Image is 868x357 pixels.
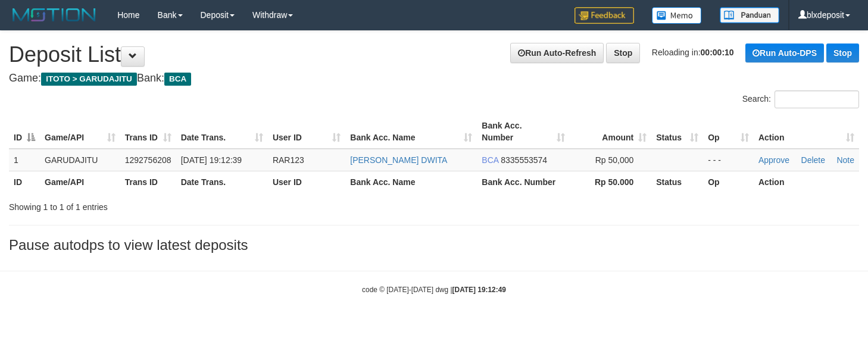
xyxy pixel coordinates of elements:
strong: [DATE] 19:12:49 [452,286,506,294]
span: Reloading in: [652,48,734,57]
th: Bank Acc. Number: activate to sort column ascending [477,115,569,149]
td: - - - [703,149,754,171]
span: BCA [164,73,191,86]
th: ID [9,171,40,193]
td: GARUDAJITU [40,149,120,171]
th: User ID [268,171,345,193]
h3: Pause autodps to view latest deposits [9,237,859,253]
th: Op: activate to sort column ascending [703,115,754,149]
img: Feedback.jpg [574,7,634,24]
th: Bank Acc. Number [477,171,569,193]
th: Status [651,171,703,193]
strong: 00:00:10 [701,48,734,57]
a: Stop [826,43,859,62]
h4: Game: Bank: [9,73,859,84]
span: RAR123 [273,155,304,165]
td: 1 [9,149,40,171]
th: Status: activate to sort column ascending [651,115,703,149]
span: BCA [482,155,498,165]
a: [PERSON_NAME] DWITA [350,155,447,165]
span: Copy 8335553574 to clipboard [501,155,547,165]
input: Search: [775,90,859,108]
span: 1292756208 [125,155,171,165]
a: Stop [606,43,640,63]
th: Op [703,171,754,193]
th: Action: activate to sort column ascending [754,115,859,149]
th: Date Trans.: activate to sort column ascending [176,115,268,149]
a: Note [836,155,854,165]
span: Rp 50,000 [595,155,634,165]
th: Trans ID: activate to sort column ascending [120,115,176,149]
th: Bank Acc. Name [345,171,477,193]
th: Game/API: activate to sort column ascending [40,115,120,149]
span: [DATE] 19:12:39 [181,155,242,165]
a: Run Auto-DPS [745,43,824,62]
img: MOTION_logo.png [9,6,99,24]
span: ITOTO > GARUDAJITU [41,73,137,86]
small: code © [DATE]-[DATE] dwg | [362,286,506,294]
th: ID: activate to sort column descending [9,115,40,149]
th: Date Trans. [176,171,268,193]
th: Action [754,171,859,193]
img: Button%20Memo.svg [652,7,702,24]
a: Delete [801,155,825,165]
a: Approve [758,155,789,165]
label: Search: [742,90,859,108]
div: Showing 1 to 1 of 1 entries [9,196,353,213]
th: Amount: activate to sort column ascending [570,115,652,149]
th: User ID: activate to sort column ascending [268,115,345,149]
img: panduan.png [720,7,779,23]
a: Run Auto-Refresh [510,43,604,63]
th: Rp 50.000 [570,171,652,193]
th: Trans ID [120,171,176,193]
th: Bank Acc. Name: activate to sort column ascending [345,115,477,149]
h1: Deposit List [9,43,859,67]
th: Game/API [40,171,120,193]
